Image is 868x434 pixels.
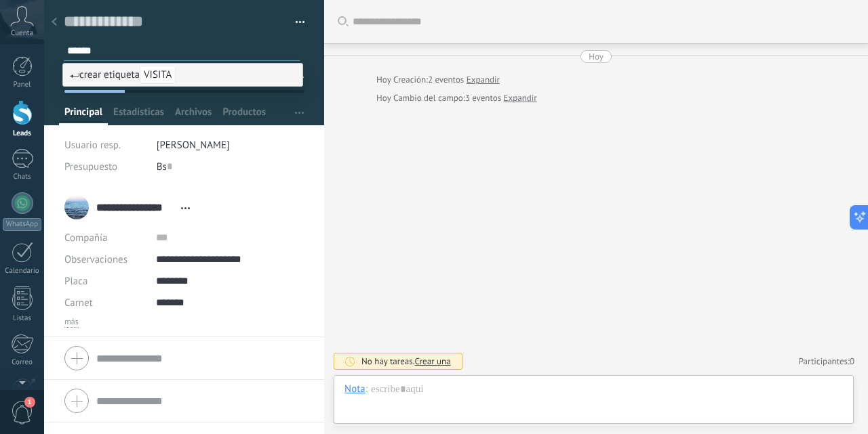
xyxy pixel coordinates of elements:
[376,91,537,105] div: Cambio del campo:
[467,73,500,87] a: Expandir
[140,66,176,84] span: VISITA
[3,314,42,323] div: Listas
[157,156,304,177] div: Bs
[11,29,33,38] span: Cuenta
[24,397,35,408] span: 1
[3,129,42,138] div: Leads
[414,355,450,367] span: Crear una
[64,156,146,177] div: Presupuesto
[504,91,537,105] a: Expandir
[64,134,146,156] div: Usuario resp.
[222,106,266,125] span: Productos
[376,73,500,87] div: Creación:
[64,276,87,286] span: Placa
[376,73,393,87] div: Hoy
[361,355,451,367] div: No hay tareas.
[799,355,854,367] a: Participantes:0
[70,68,176,81] span: crear etiqueta VISITA
[157,139,230,152] span: [PERSON_NAME]
[64,106,102,125] span: Principal
[64,139,121,152] span: Usuario resp.
[64,160,117,173] span: Presupuesto
[175,106,212,125] span: Archivos
[850,355,854,367] span: 0
[589,50,604,63] div: Hoy
[3,173,42,181] div: Chats
[64,255,127,265] span: Observaciones
[64,270,146,292] div: Placa
[366,383,368,396] span: :
[64,298,93,308] span: Carnet
[64,292,146,313] div: Carnet
[113,106,164,125] span: Estadísticas
[3,358,42,367] div: Correo
[3,267,42,276] div: Calendario
[428,73,464,87] span: 2 eventos
[3,218,41,231] div: WhatsApp
[376,91,393,105] div: Hoy
[64,317,79,328] span: más
[465,91,501,105] span: 3 eventos
[64,227,146,248] div: Compañía
[3,81,42,89] div: Panel
[64,248,146,270] div: Observaciones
